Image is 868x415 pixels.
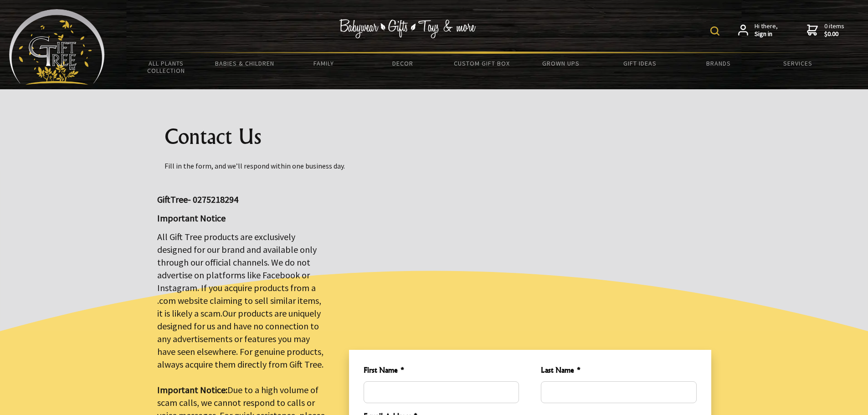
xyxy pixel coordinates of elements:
[679,54,758,73] a: Brands
[284,54,363,73] a: Family
[157,212,226,224] strong: Important Notice
[755,30,778,38] strong: Sign in
[442,54,521,73] a: Custom Gift Box
[807,22,844,38] a: 0 items$0.00
[824,22,844,38] span: 0 items
[755,22,778,38] span: Hi there,
[127,54,205,80] a: All Plants Collection
[339,19,476,38] img: Babywear - Gifts - Toys & more
[364,364,519,378] span: First Name *
[164,160,704,171] p: Fill in the form, and we’ll respond within one business day.
[541,381,696,403] input: Last Name *
[9,9,105,85] img: Babyware - Gifts - Toys and more...
[738,22,778,38] a: Hi there,Sign in
[363,54,442,73] a: Decor
[205,54,284,73] a: Babies & Children
[164,126,704,148] h1: Contact Us
[758,54,837,73] a: Services
[157,194,238,205] big: GiftTree- 0275218294
[541,364,696,378] span: Last Name *
[600,54,679,73] a: Gift Ideas
[824,30,844,38] strong: $0.00
[710,26,719,36] img: product search
[157,384,227,395] strong: Important Notice:
[521,54,600,73] a: Grown Ups
[364,381,519,403] input: First Name *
